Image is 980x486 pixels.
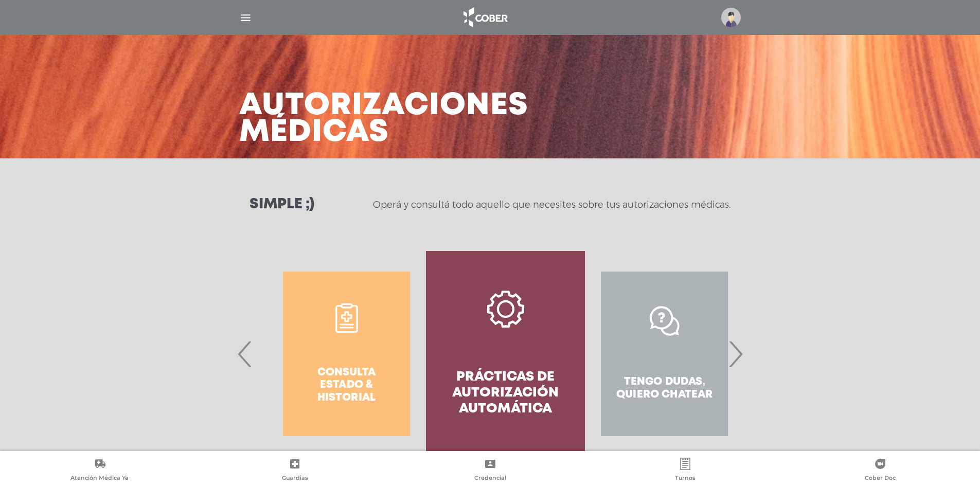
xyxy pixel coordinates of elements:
[865,474,896,483] span: Cober Doc
[721,8,741,27] img: profile-placeholder.svg
[587,458,782,484] a: Turnos
[393,458,587,484] a: Credencial
[783,458,978,484] a: Cober Doc
[282,474,308,483] span: Guardias
[426,251,585,457] a: Prácticas de autorización automática
[675,474,696,483] span: Turnos
[444,369,566,418] h4: Prácticas de autorización automática
[250,197,314,212] h3: Simple ;)
[474,474,506,483] span: Credencial
[239,11,252,24] img: Cober_menu-lines-white.svg
[239,93,528,146] h3: Autorizaciones médicas
[70,474,129,483] span: Atención Médica Ya
[197,458,392,484] a: Guardias
[725,326,745,382] span: Next
[458,5,512,30] img: logo_cober_home-white.png
[235,326,255,382] span: Previous
[2,458,197,484] a: Atención Médica Ya
[373,199,730,211] p: Operá y consultá todo aquello que necesites sobre tus autorizaciones médicas.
